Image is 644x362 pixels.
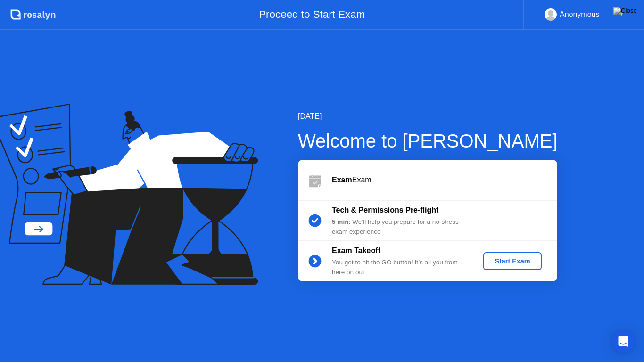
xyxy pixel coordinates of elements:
div: [DATE] [298,111,558,122]
button: Start Exam [483,252,541,270]
div: Open Intercom Messenger [612,330,635,353]
b: Exam [332,176,352,184]
div: You get to hit the GO button! It’s all you from here on out [332,258,468,277]
div: Welcome to [PERSON_NAME] [298,127,558,155]
img: Close [613,7,637,15]
b: Exam Takeoff [332,247,380,255]
b: Tech & Permissions Pre-flight [332,206,438,214]
div: : We’ll help you prepare for a no-stress exam experience [332,217,468,237]
div: Start Exam [487,257,537,265]
div: Anonymous [560,8,600,21]
b: 5 min [332,218,349,225]
div: Exam [332,174,557,186]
